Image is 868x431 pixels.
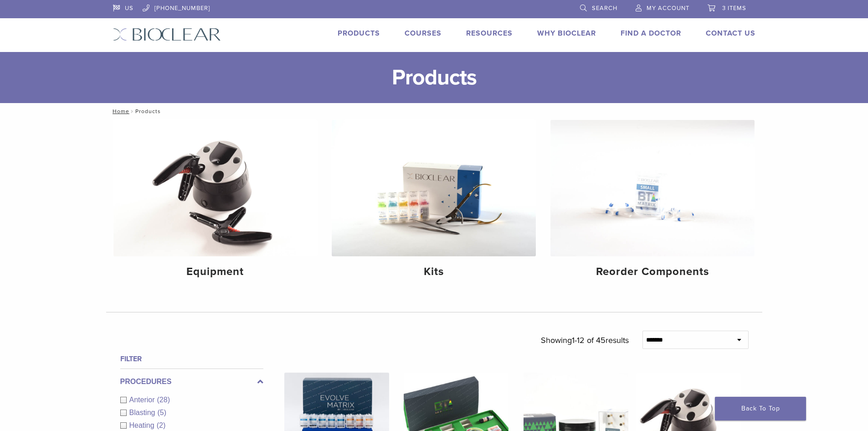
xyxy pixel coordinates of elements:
h4: Equipment [121,264,310,280]
span: (5) [157,409,166,416]
h4: Reorder Components [558,264,747,280]
img: Bioclear [113,28,221,41]
a: Resources [466,29,513,38]
p: Showing results [541,331,629,350]
a: Find A Doctor [621,29,681,38]
img: Equipment [113,120,318,256]
span: Heating [129,421,157,429]
span: Blasting [129,409,158,416]
nav: Products [106,103,762,119]
a: Kits [332,120,536,286]
img: Reorder Components [550,120,755,256]
span: (28) [157,396,170,404]
img: Kits [332,120,536,256]
span: Search [592,5,617,12]
a: Reorder Components [550,120,755,286]
span: / [129,109,135,114]
a: Back To Top [715,397,806,421]
span: 3 items [722,5,746,12]
h4: Kits [339,264,529,280]
a: Home [110,108,129,114]
span: (2) [157,421,166,429]
span: My Account [647,5,689,12]
label: Procedures [120,376,263,387]
a: Contact Us [706,29,755,38]
a: Equipment [113,120,318,286]
h4: Filter [120,353,263,364]
span: Anterior [129,396,157,404]
a: Products [338,29,380,38]
span: 1-12 of 45 [572,335,606,345]
a: Courses [405,29,442,38]
a: Why Bioclear [537,29,596,38]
